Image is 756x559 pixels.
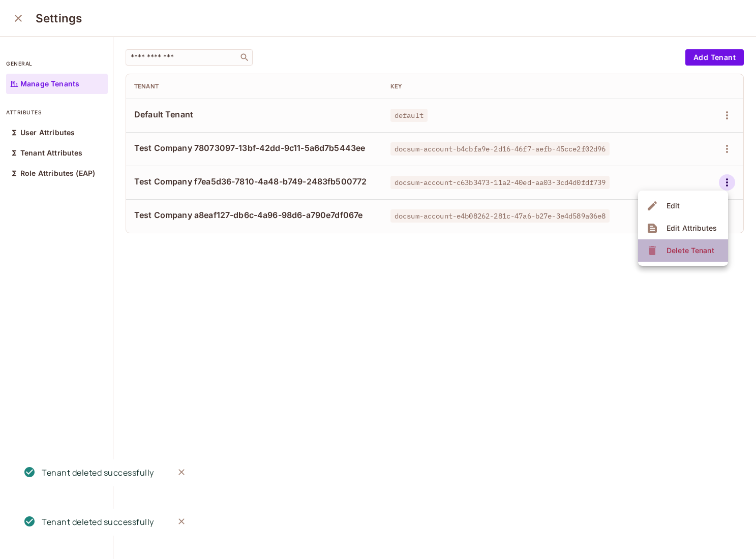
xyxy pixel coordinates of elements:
[667,201,680,211] div: Edit
[667,223,717,233] div: Edit Attributes
[174,464,189,480] button: Close
[667,245,714,256] div: Delete Tenant
[42,467,154,479] div: Tenant deleted successfully
[42,516,154,529] div: Tenant deleted successfully
[174,514,189,529] button: Close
